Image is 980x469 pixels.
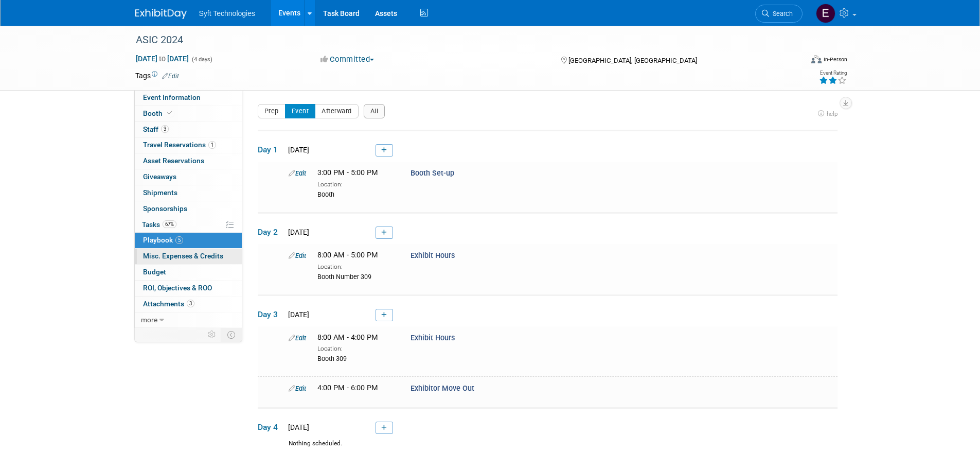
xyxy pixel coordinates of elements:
a: Sponsorships [135,201,242,217]
span: Giveaways [143,172,176,181]
i: Booth reservation complete [167,110,172,116]
span: [DATE] [285,423,309,431]
span: [GEOGRAPHIC_DATA], [GEOGRAPHIC_DATA] [568,57,697,64]
button: Committed [317,54,378,65]
button: All [364,104,385,118]
a: Edit [289,252,306,259]
td: Personalize Event Tab Strip [203,328,221,341]
button: Event [285,104,316,118]
div: Booth [317,189,395,199]
a: Edit [289,385,306,392]
div: Nothing scheduled. [258,439,838,457]
span: Event Information [143,93,201,101]
a: Shipments [135,185,242,201]
span: help [827,110,838,117]
a: Edit [162,73,179,80]
span: 1 [208,141,216,149]
span: Shipments [143,188,177,197]
div: Location: [317,261,395,271]
span: 4:00 PM - 6:00 PM [317,384,378,392]
span: Day 2 [258,227,283,238]
a: Playbook5 [135,233,242,248]
span: Tasks [142,220,176,229]
img: ExhibitDay [135,9,187,19]
span: Day 3 [258,309,283,320]
a: Edit [289,334,306,342]
span: more [141,316,157,324]
button: Afterward [315,104,359,118]
span: Playbook [143,236,183,244]
span: 5 [175,236,183,244]
div: ASIC 2024 [132,31,787,49]
div: Location: [317,179,395,189]
span: 8:00 AM - 5:00 PM [317,251,378,259]
a: Budget [135,265,242,280]
a: Asset Reservations [135,153,242,169]
div: Event Format [742,54,848,69]
a: Travel Reservations1 [135,137,242,153]
img: Format-Inperson.png [811,55,822,63]
span: 3 [161,125,169,133]
a: Attachments3 [135,297,242,312]
span: (4 days) [191,56,212,63]
a: Edit [289,169,306,177]
span: 3:00 PM - 5:00 PM [317,168,378,177]
div: Location: [317,343,395,353]
a: Tasks67% [135,217,242,233]
span: Budget [143,268,166,276]
span: Syft Technologies [199,9,255,18]
td: Toggle Event Tabs [221,328,242,341]
span: Booth [143,109,174,117]
span: Exhibit Hours [411,251,455,260]
span: [DATE] [285,146,309,154]
span: [DATE] [285,228,309,236]
span: Day 1 [258,144,283,155]
button: Prep [258,104,286,118]
img: Emma Chachere [816,4,835,23]
a: Search [755,5,803,23]
span: Travel Reservations [143,141,216,149]
span: 8:00 AM - 4:00 PM [317,333,378,342]
span: Staff [143,125,169,133]
a: Event Information [135,90,242,106]
span: 3 [187,300,194,307]
div: In-Person [823,56,847,63]
span: [DATE] [285,310,309,319]
span: Misc. Expenses & Credits [143,252,223,260]
span: ROI, Objectives & ROO [143,284,212,292]
span: Asset Reservations [143,157,204,165]
div: Booth Number 309 [317,271,395,282]
div: Booth 309 [317,353,395,363]
span: Booth Set-up [411,169,454,178]
span: Exhibit Hours [411,334,455,342]
a: Misc. Expenses & Credits [135,249,242,264]
span: Day 4 [258,422,283,433]
span: Exhibitor Move Out [411,384,474,393]
span: [DATE] [DATE] [135,54,189,63]
span: 67% [163,220,176,228]
a: Booth [135,106,242,121]
td: Tags [135,71,179,81]
span: Sponsorships [143,204,187,213]
a: Giveaways [135,169,242,185]
span: Attachments [143,300,194,308]
a: Staff3 [135,122,242,137]
a: ROI, Objectives & ROO [135,281,242,296]
a: more [135,312,242,328]
span: to [157,55,167,63]
span: Search [769,10,793,18]
div: Event Rating [819,71,847,76]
